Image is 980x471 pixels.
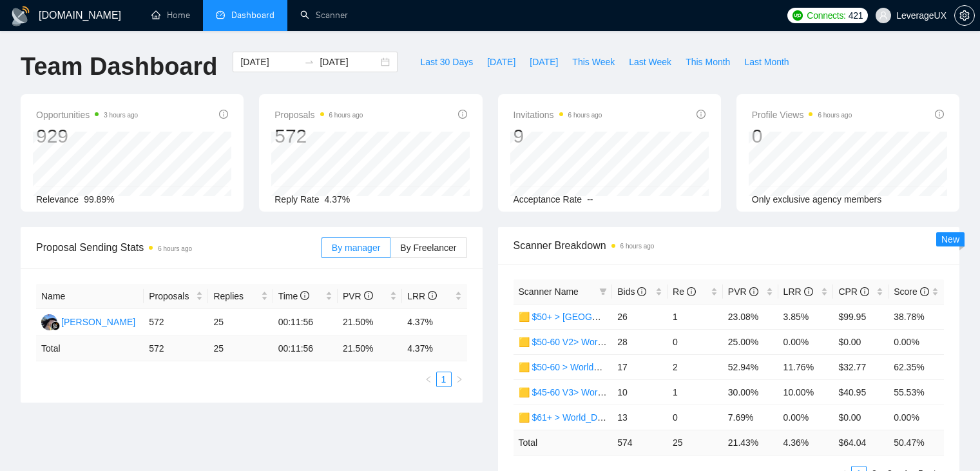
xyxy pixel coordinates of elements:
span: Bids [617,286,646,297]
span: PVR [343,291,373,301]
span: filter [599,288,607,296]
td: 55.53% [889,379,944,405]
button: right [452,372,467,387]
td: $0.00 [833,329,889,354]
span: swap-right [304,57,314,67]
span: [DATE] [487,55,515,69]
span: Acceptance Rate [514,194,582,205]
span: Last 30 Days [420,55,473,69]
button: Last Week [622,52,678,72]
input: Start date [240,55,299,69]
span: Last Month [744,55,789,69]
span: to [304,57,314,67]
span: dashboard [216,10,225,19]
td: 52.94% [723,354,778,379]
a: AA[PERSON_NAME] [41,316,135,326]
span: left [425,376,432,383]
td: 25 [208,336,273,361]
a: 🟨 $45-60 V3> World_Design+Dev_Antony-Front-End_General [519,387,773,397]
span: info-circle [458,110,467,119]
td: 4.37% [402,309,466,336]
td: 00:11:56 [273,336,338,361]
div: 0 [752,124,852,148]
span: setting [955,10,974,21]
td: 38.78% [889,304,944,329]
span: Dashboard [231,10,274,21]
span: info-circle [697,110,706,119]
span: info-circle [637,287,646,296]
td: 1 [668,379,723,405]
img: AA [41,314,57,330]
span: Replies [213,289,258,303]
td: Total [514,430,613,455]
span: Connects: [807,8,845,23]
span: info-circle [860,287,869,296]
td: $ 64.04 [833,430,889,455]
span: By manager [332,243,380,253]
td: 21.50 % [338,336,402,361]
a: 🟨 $50+ > [GEOGRAPHIC_DATA]+[GEOGRAPHIC_DATA] Only_Tony-UX/UI_General [519,312,865,322]
button: Last Month [737,52,796,72]
li: 1 [436,372,452,387]
a: searchScanner [300,10,348,21]
button: This Week [565,52,622,72]
li: Next Page [452,372,467,387]
td: 17 [612,354,668,379]
td: Total [36,336,144,361]
span: info-circle [300,291,309,300]
time: 6 hours ago [818,112,852,119]
button: [DATE] [480,52,523,72]
span: LRR [783,286,813,297]
span: info-circle [749,287,758,296]
td: 0 [668,405,723,430]
td: 21.43 % [723,430,778,455]
span: Reply Rate [274,194,319,205]
span: info-circle [428,291,437,300]
li: Previous Page [421,372,436,387]
td: 10.00% [778,379,834,405]
td: 3.85% [778,304,834,329]
span: Score [894,286,928,297]
a: homeHome [151,10,190,21]
td: 25 [668,430,723,455]
span: Re [673,286,696,297]
th: Replies [208,284,273,309]
td: 574 [612,430,668,455]
td: 26 [612,304,668,329]
td: 10 [612,379,668,405]
div: [PERSON_NAME] [61,315,135,329]
span: Last Week [629,55,671,69]
h1: Team Dashboard [21,52,217,82]
time: 6 hours ago [568,112,602,119]
td: 2 [668,354,723,379]
img: gigradar-bm.png [51,321,60,330]
td: 23.08% [723,304,778,329]
time: 6 hours ago [329,112,363,119]
td: 25 [208,309,273,336]
span: This Month [686,55,730,69]
span: PVR [728,286,758,297]
span: right [456,376,463,383]
span: Scanner Name [519,286,579,297]
button: [DATE] [523,52,565,72]
th: Proposals [144,284,208,309]
div: 9 [514,124,602,148]
a: 🟨 $50-60 > World_Design Only_Roman-Web Design_General [519,362,771,372]
span: filter [597,282,610,301]
button: setting [954,5,975,26]
td: 0.00% [778,329,834,354]
td: 7.69% [723,405,778,430]
span: Time [278,291,309,301]
td: $40.95 [833,379,889,405]
td: 50.47 % [889,430,944,455]
td: 4.36 % [778,430,834,455]
td: 0.00% [778,405,834,430]
span: info-circle [920,287,929,296]
td: $0.00 [833,405,889,430]
span: info-circle [687,287,696,296]
td: 25.00% [723,329,778,354]
td: 572 [144,309,208,336]
span: Proposals [149,289,193,303]
span: Only exclusive agency members [752,194,882,205]
img: logo [10,6,31,26]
